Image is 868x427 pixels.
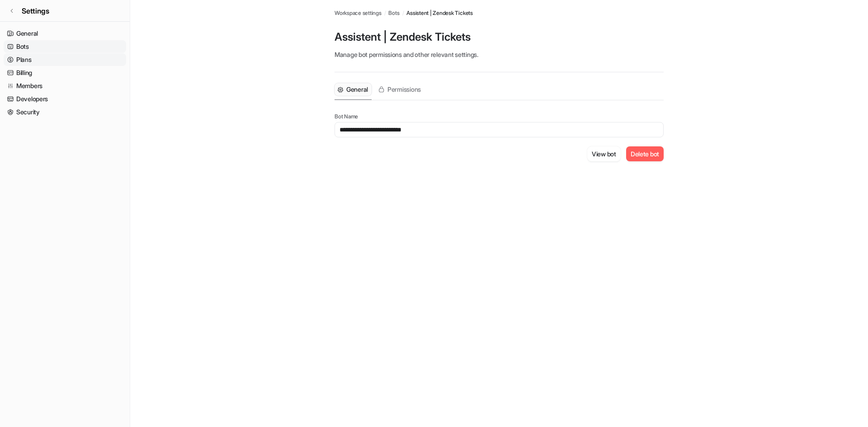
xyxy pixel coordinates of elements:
[4,40,126,53] a: Bots
[384,9,386,17] span: /
[587,146,621,161] button: View bot
[406,9,473,17] span: Assistent | Zendesk Tickets
[335,80,425,100] nav: Tabs
[4,93,126,105] a: Developers
[335,113,664,120] p: Bot Name
[387,85,421,94] span: Permissions
[402,9,404,17] span: /
[4,80,126,92] a: Members
[335,83,372,96] button: General
[335,50,664,59] p: Manage bot permissions and other relevant settings.
[4,27,126,40] a: General
[346,85,368,94] span: General
[4,106,126,118] a: Security
[335,9,382,17] a: Workspace settings
[4,66,126,79] a: Billing
[22,5,49,16] span: Settings
[388,9,399,17] a: Bots
[375,83,425,96] button: Permissions
[626,146,664,161] button: Delete bot
[4,53,126,66] a: Plans
[335,30,664,44] p: Assistent | Zendesk Tickets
